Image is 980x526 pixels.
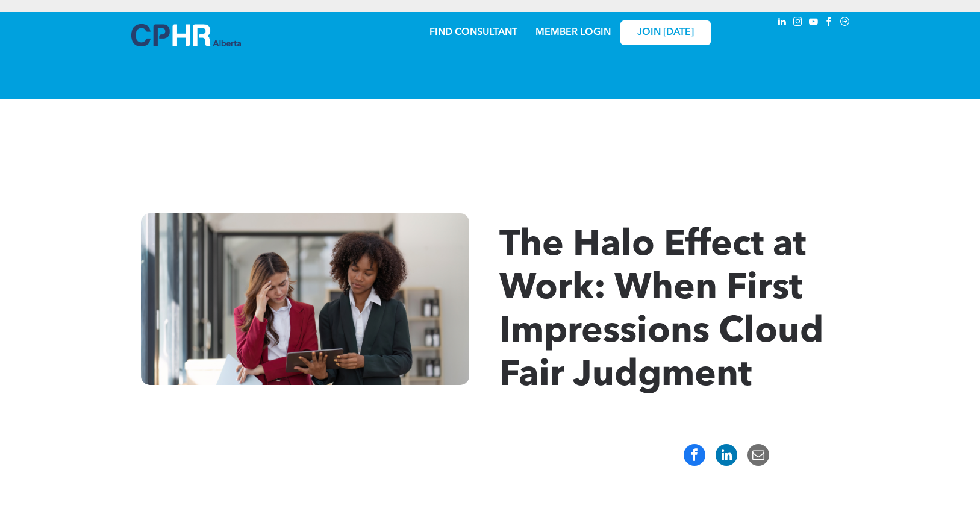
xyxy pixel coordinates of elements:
a: MEMBER LOGIN [535,28,611,37]
a: Social network [838,15,852,31]
a: JOIN [DATE] [620,20,711,45]
span: JOIN [DATE] [637,27,694,39]
a: FIND CONSULTANT [429,28,517,37]
a: instagram [791,15,805,31]
a: facebook [823,15,836,31]
img: A blue and white logo for cp alberta [131,24,241,46]
a: youtube [807,15,820,31]
a: linkedin [776,15,789,31]
span: The Halo Effect at Work: When First Impressions Cloud Fair Judgment [499,228,823,394]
